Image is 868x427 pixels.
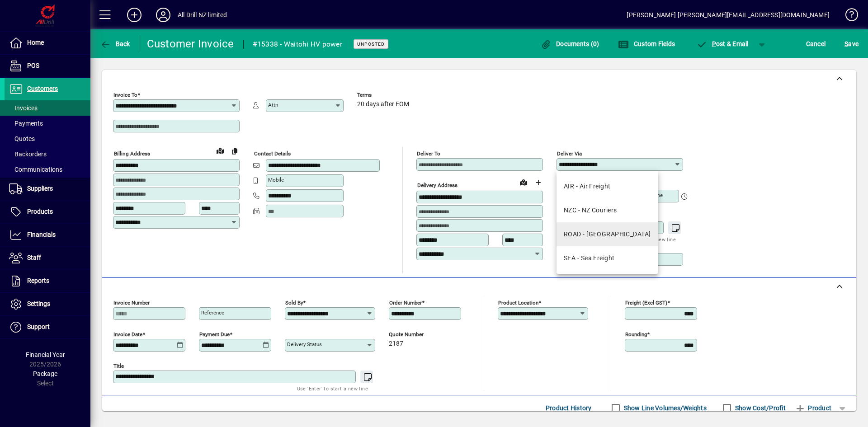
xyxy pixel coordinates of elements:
[795,401,831,415] span: Product
[287,341,322,347] mat-label: Delivery status
[531,175,545,190] button: Choose address
[227,144,242,158] button: Copy to Delivery address
[33,370,57,377] span: Package
[625,331,647,338] mat-label: Rounding
[113,331,142,338] mat-label: Invoice date
[27,85,58,92] span: Customers
[27,185,53,192] span: Suppliers
[297,383,368,394] mat-hint: Use 'Enter' to start a new line
[712,40,716,47] span: P
[564,182,610,191] div: AIR - Air Freight
[417,150,440,157] mat-label: Deliver To
[27,39,44,46] span: Home
[9,104,38,112] span: Invoices
[5,178,90,200] a: Suppliers
[357,92,411,98] span: Terms
[5,293,90,315] a: Settings
[9,166,62,173] span: Communications
[5,146,90,162] a: Backorders
[557,222,658,246] mat-option: ROAD - Mainfreight
[618,40,675,47] span: Custom Fields
[27,277,49,284] span: Reports
[5,131,90,146] a: Quotes
[557,246,658,270] mat-option: SEA - Sea Freight
[27,323,50,330] span: Support
[113,300,150,306] mat-label: Invoice number
[692,36,753,52] button: Post & Email
[733,404,786,413] label: Show Cost/Profit
[806,37,826,51] span: Cancel
[5,201,90,223] a: Products
[27,208,53,215] span: Products
[844,37,859,51] span: ave
[696,40,749,47] span: ost & Email
[113,92,137,98] mat-label: Invoice To
[27,254,41,261] span: Staff
[5,32,90,54] a: Home
[27,231,56,238] span: Financials
[842,36,861,52] button: Save
[542,400,595,416] button: Product History
[389,300,422,306] mat-label: Order number
[5,316,90,338] a: Support
[557,174,658,198] mat-option: AIR - Air Freight
[625,300,667,306] mat-label: Freight (excl GST)
[498,300,538,306] mat-label: Product location
[98,36,132,52] button: Back
[5,55,90,77] a: POS
[357,41,385,47] span: Unposted
[268,102,278,108] mat-label: Attn
[253,37,342,52] div: #15338 - Waitohi HV power
[541,40,599,47] span: Documents (0)
[839,2,857,31] a: Knowledge Base
[285,300,303,306] mat-label: Sold by
[27,300,50,307] span: Settings
[5,224,90,246] a: Financials
[844,40,848,47] span: S
[804,36,828,52] button: Cancel
[546,401,592,415] span: Product History
[27,62,39,69] span: POS
[113,363,124,369] mat-label: Title
[564,206,617,215] div: NZC - NZ Couriers
[538,36,602,52] button: Documents (0)
[616,36,677,52] button: Custom Fields
[5,116,90,131] a: Payments
[389,332,443,338] span: Quote number
[199,331,230,338] mat-label: Payment due
[9,150,47,158] span: Backorders
[201,310,224,316] mat-label: Reference
[516,175,531,189] a: View on map
[9,120,43,127] span: Payments
[389,340,403,347] span: 2187
[149,7,178,23] button: Profile
[564,253,614,263] div: SEA - Sea Freight
[627,8,830,22] div: [PERSON_NAME] [PERSON_NAME][EMAIL_ADDRESS][DOMAIN_NAME]
[178,8,227,22] div: All Drill NZ limited
[9,135,35,142] span: Quotes
[557,150,582,157] mat-label: Deliver via
[213,143,227,158] a: View on map
[564,230,651,239] div: ROAD - [GEOGRAPHIC_DATA]
[622,404,707,413] label: Show Line Volumes/Weights
[120,7,149,23] button: Add
[5,100,90,116] a: Invoices
[147,37,234,51] div: Customer Invoice
[5,162,90,177] a: Communications
[5,270,90,292] a: Reports
[5,247,90,269] a: Staff
[790,400,836,416] button: Product
[357,101,409,108] span: 20 days after EOM
[100,40,130,47] span: Back
[26,351,65,358] span: Financial Year
[90,36,140,52] app-page-header-button: Back
[268,177,284,183] mat-label: Mobile
[557,198,658,222] mat-option: NZC - NZ Couriers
